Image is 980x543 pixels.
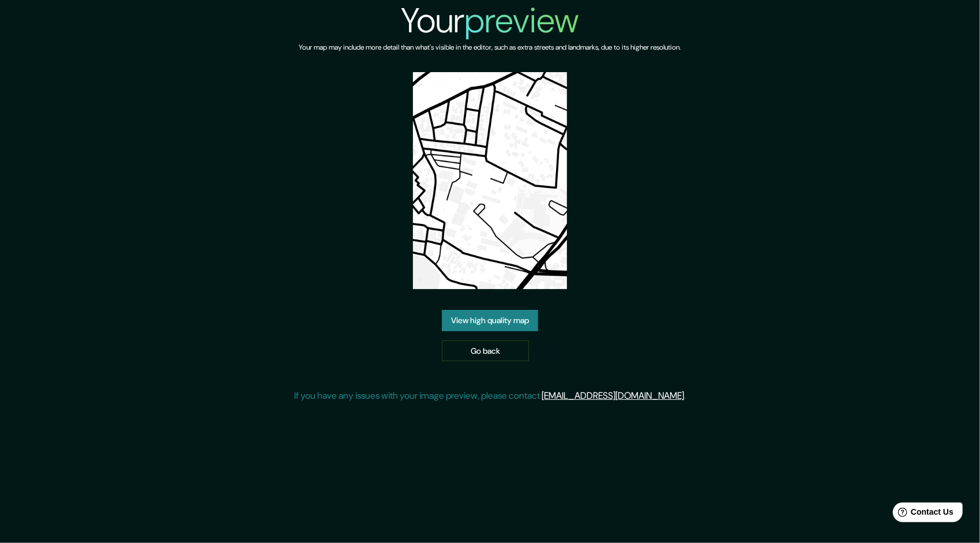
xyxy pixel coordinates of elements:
iframe: Help widget launcher [877,498,967,530]
img: created-map-preview [413,72,566,289]
a: View high quality map [442,310,538,331]
h6: Your map may include more detail than what's visible in the editor, such as extra streets and lan... [299,42,681,54]
p: If you have any issues with your image preview, please contact . [294,389,686,403]
a: Go back [442,340,529,362]
a: [EMAIL_ADDRESS][DOMAIN_NAME] [542,390,684,402]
